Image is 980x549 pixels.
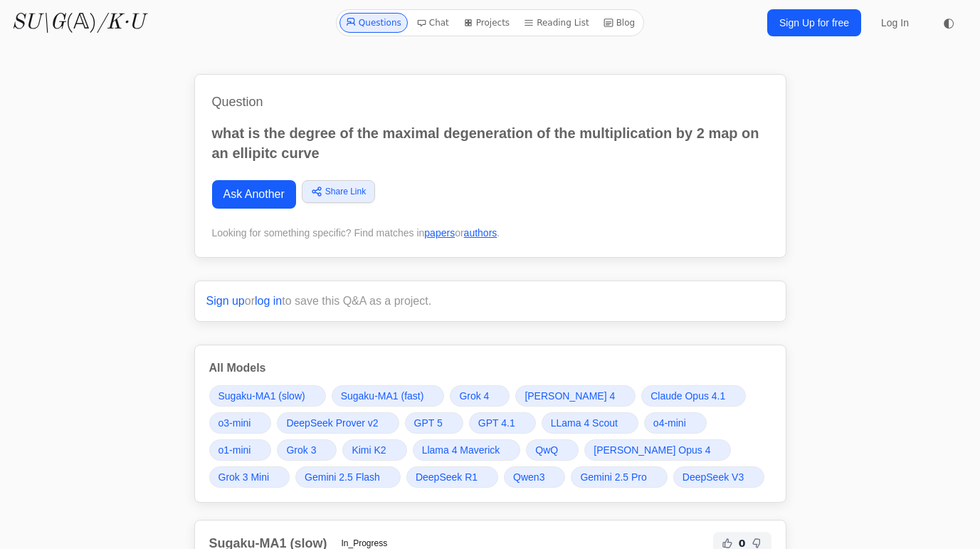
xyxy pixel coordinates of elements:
a: o1-mini [209,439,272,461]
span: o3-mini [218,416,251,430]
span: Grok 3 Mini [218,470,270,484]
span: DeepSeek R1 [416,470,478,484]
a: Grok 3 [277,439,337,461]
a: Projects [458,13,515,33]
span: Qwen3 [513,470,544,484]
span: Llama 4 Maverick [422,443,500,457]
span: Grok 4 [459,389,489,403]
span: LLama 4 Scout [551,416,618,430]
a: DeepSeek Prover v2 [277,412,399,434]
a: Grok 4 [450,385,510,407]
a: Gemini 2.5 Flash [295,466,401,488]
a: Questions [339,13,408,33]
span: Grok 3 [286,443,316,457]
p: what is the degree of the maximal degeneration of the multiplication by 2 map on an ellipitc curve [212,123,769,163]
a: [PERSON_NAME] 4 [515,385,636,407]
h3: All Models [209,360,771,377]
div: Looking for something specific? Find matches in or . [212,226,769,240]
a: SU\G(𝔸)/K·U [11,10,144,36]
a: GPT 4.1 [469,412,536,434]
span: DeepSeek Prover v2 [286,416,378,430]
a: DeepSeek V3 [673,466,764,488]
a: Log In [873,10,917,36]
a: papers [424,227,455,239]
a: QwQ [526,439,579,461]
a: Claude Opus 4.1 [641,385,746,407]
i: SU\G [11,12,65,33]
span: o4-mini [653,416,686,430]
span: Kimi K2 [352,443,386,457]
span: Claude Opus 4.1 [650,389,725,403]
a: o4-mini [644,412,707,434]
a: Qwen3 [504,466,565,488]
a: o3-mini [209,412,272,434]
p: or to save this Q&A as a project. [206,293,774,310]
span: Sugaku-MA1 (fast) [341,389,424,403]
span: ◐ [943,16,954,29]
a: Sign Up for free [767,9,861,36]
span: Sugaku-MA1 (slow) [218,389,305,403]
a: Gemini 2.5 Pro [571,466,667,488]
h1: Question [212,92,769,112]
a: Chat [411,13,455,33]
a: Sugaku-MA1 (slow) [209,385,326,407]
a: LLama 4 Scout [542,412,638,434]
a: Sugaku-MA1 (fast) [332,385,445,407]
span: o1-mini [218,443,251,457]
button: ◐ [934,9,963,37]
span: GPT 4.1 [478,416,515,430]
span: Gemini 2.5 Pro [580,470,646,484]
span: [PERSON_NAME] 4 [525,389,615,403]
a: DeepSeek R1 [406,466,498,488]
a: log in [255,295,282,307]
a: authors [464,227,497,239]
a: Kimi K2 [342,439,406,461]
span: QwQ [535,443,558,457]
i: /K·U [97,12,144,33]
a: GPT 5 [405,412,463,434]
a: Grok 3 Mini [209,466,290,488]
span: Share Link [325,185,366,198]
a: Llama 4 Maverick [413,439,521,461]
span: [PERSON_NAME] Opus 4 [594,443,710,457]
a: Ask Another [212,180,296,209]
span: DeepSeek V3 [683,470,744,484]
span: Gemini 2.5 Flash [305,470,380,484]
span: GPT 5 [414,416,443,430]
a: Sign up [206,295,245,307]
a: Reading List [518,13,595,33]
a: [PERSON_NAME] Opus 4 [584,439,731,461]
a: Blog [598,13,641,33]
